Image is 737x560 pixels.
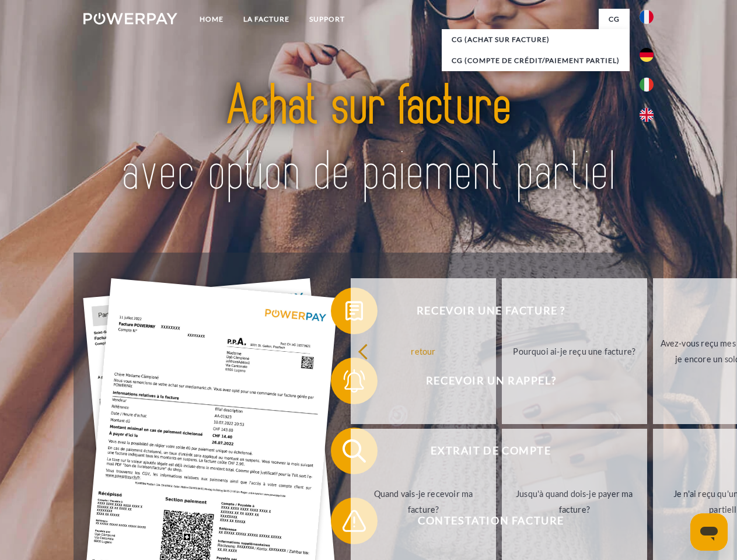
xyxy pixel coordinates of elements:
[331,358,634,404] button: Recevoir un rappel?
[331,498,634,544] button: Contestation Facture
[640,78,654,92] img: it
[331,288,634,334] button: Recevoir une facture ?
[83,13,177,24] img: logo-powerpay-white.svg
[599,9,630,30] a: CG
[358,486,489,517] div: Quand vais-je recevoir ma facture?
[190,9,233,30] a: Home
[233,9,299,30] a: LA FACTURE
[690,513,728,551] iframe: Bouton de lancement de la fenêtre de messagerie
[509,486,640,517] div: Jusqu'à quand dois-je payer ma facture?
[442,50,630,71] a: CG (Compte de crédit/paiement partiel)
[111,56,626,223] img: title-powerpay_fr.svg
[442,29,630,50] a: CG (achat sur facture)
[299,9,355,30] a: Support
[640,10,654,24] img: fr
[640,108,654,122] img: en
[331,428,634,474] button: Extrait de compte
[358,343,489,359] div: retour
[509,343,640,359] div: Pourquoi ai-je reçu une facture?
[640,48,654,62] img: de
